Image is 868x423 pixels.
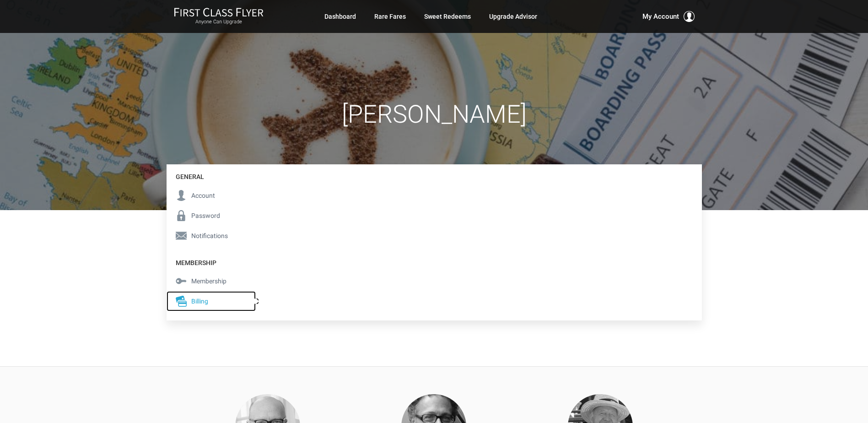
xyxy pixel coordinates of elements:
a: Notifications [167,226,256,246]
img: First Class Flyer [174,7,264,17]
a: Account [167,185,256,206]
span: Password [191,211,220,221]
a: Sweet Redeems [424,8,471,25]
small: Anyone Can Upgrade [174,19,264,25]
a: Dashboard [324,8,356,25]
span: Membership [191,276,226,286]
a: Upgrade Advisor [489,8,537,25]
span: My Account [642,11,679,22]
span: Billing [191,296,208,306]
h4: General [167,164,256,185]
span: Account [191,190,215,201]
a: Membership [167,271,256,291]
button: My Account [642,11,695,22]
a: First Class FlyerAnyone Can Upgrade [174,7,264,26]
h4: Membership [167,250,256,271]
a: Rare Fares [374,8,406,25]
a: Password [167,206,256,226]
span: Notifications [191,231,228,241]
a: Billing [167,291,256,311]
h1: [PERSON_NAME] [167,101,702,128]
